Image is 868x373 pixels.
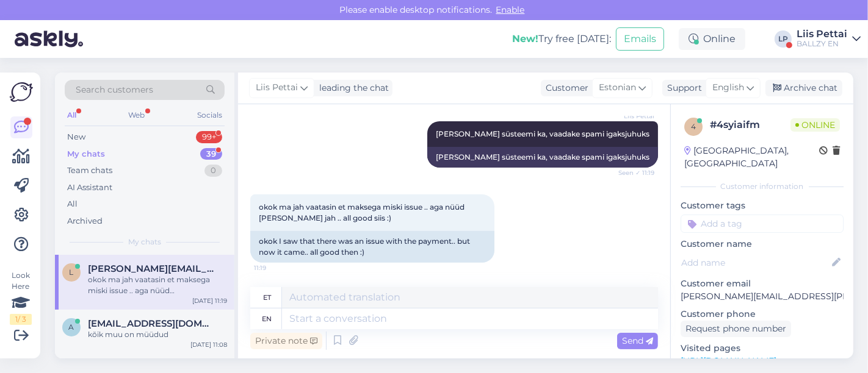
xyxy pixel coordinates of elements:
div: Look Here [10,270,32,325]
div: Private note [250,333,322,349]
div: All [65,107,79,123]
div: # 4syiaifm [710,118,790,132]
p: Customer email [681,277,844,290]
div: [GEOGRAPHIC_DATA], [GEOGRAPHIC_DATA] [684,144,819,170]
div: 0 [204,165,222,177]
input: Add name [681,256,830,269]
span: [PERSON_NAME] süsteemi ka, vaadake spami igaksjuhuks [436,129,649,138]
div: All [67,198,78,210]
span: Liis Pettai [609,112,654,121]
div: Request phone number [681,321,791,337]
a: Liis PettaiBALLZY EN [797,29,861,49]
span: aleksei927sm@gmail.com [88,318,215,329]
div: leading the chat [314,82,389,94]
span: a [69,322,74,332]
span: Enable [493,4,529,15]
span: Online [790,118,840,132]
span: l [70,268,74,277]
div: et [263,287,271,308]
a: [URL][DOMAIN_NAME] [681,355,776,366]
p: [PERSON_NAME][EMAIL_ADDRESS][PERSON_NAME][DOMAIN_NAME] [681,290,844,303]
div: My chats [67,148,105,160]
span: My chats [128,236,161,247]
div: AI Assistant [67,182,112,194]
div: Try free [DATE]: [512,32,611,46]
div: 99+ [196,131,222,143]
div: Liis Pettai [797,29,847,39]
span: lauri.laurits@gmail.com [88,263,215,274]
div: Web [126,107,148,123]
p: Customer name [681,238,844,250]
span: Search customers [76,83,153,96]
div: Customer information [681,181,844,192]
p: Visited pages [681,342,844,355]
span: Seen ✓ 11:19 [609,168,654,177]
div: BALLZY EN [797,39,847,49]
div: LP [775,30,792,48]
input: Add a tag [681,215,844,233]
div: [PERSON_NAME] süsteemi ka, vaadake spami igaksjuhuks [427,147,658,168]
div: [DATE] 11:19 [192,296,227,305]
span: Send [622,335,653,346]
div: Socials [195,107,225,123]
div: Support [662,82,702,94]
div: 39 [200,148,222,160]
div: okok I saw that there was an issue with the payment.. but now it came.. all good then :) [250,231,494,263]
span: Estonian [599,81,636,94]
div: Team chats [67,165,112,177]
span: 4 [691,122,696,131]
div: Archive chat [765,80,842,96]
div: 1 / 3 [10,314,32,325]
span: English [712,81,744,94]
button: Emails [616,27,664,51]
div: Online [679,28,745,50]
span: Liis Pettai [256,81,298,94]
img: Askly Logo [10,82,33,102]
div: Customer [541,82,588,94]
div: kõik muu on müüdud [88,329,227,340]
span: okok ma jah vaatasin et maksega miski issue .. aga nüüd [PERSON_NAME] jah .. all good siis :) [259,202,466,222]
div: [DATE] 11:08 [190,340,227,349]
div: New [67,131,85,143]
p: Customer tags [681,199,844,212]
p: Customer phone [681,308,844,321]
div: en [262,308,272,329]
div: okok ma jah vaatasin et maksega miski issue .. aga nüüd [PERSON_NAME] jah .. all good siis :) [88,274,227,296]
b: New! [512,33,538,44]
span: 11:19 [254,263,300,272]
div: Archived [67,215,103,227]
